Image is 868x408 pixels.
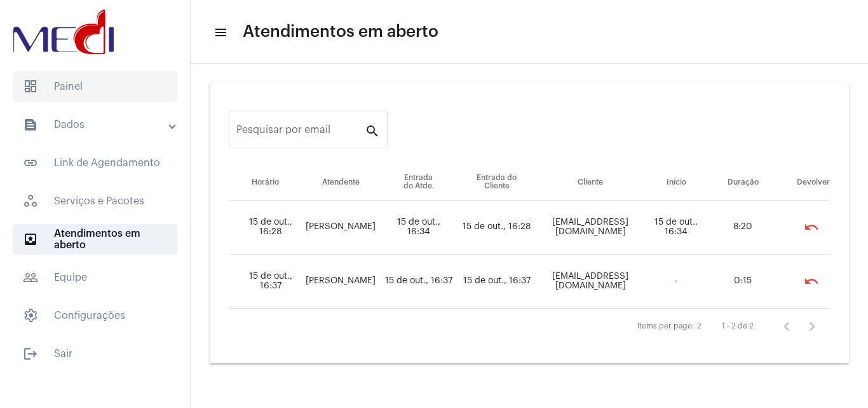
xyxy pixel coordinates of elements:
[229,165,301,200] th: Horário
[709,200,778,255] td: 8:20
[380,255,457,309] td: 15 de out., 16:37
[23,79,38,94] span: sidenav icon
[722,322,754,330] div: 1 - 2 de 2
[536,255,644,309] td: [EMAIL_ADDRESS][DOMAIN_NAME]
[301,200,380,255] td: [PERSON_NAME]
[23,117,170,132] mat-panel-title: Dados
[8,109,190,140] mat-expansion-panel-header: sidenav iconDados
[23,117,38,132] mat-icon: sidenav icon
[458,255,537,309] td: 15 de out., 16:37
[23,232,38,247] mat-icon: sidenav icon
[536,165,644,200] th: Cliente
[709,165,778,200] th: Duração
[229,255,301,309] td: 15 de out., 16:37
[13,262,177,293] span: Equipe
[301,255,380,309] td: [PERSON_NAME]
[697,322,702,330] div: 2
[214,25,226,40] mat-icon: sidenav icon
[644,255,709,309] td: -
[804,274,819,289] mat-icon: undo
[23,308,38,323] span: sidenav icon
[380,200,457,255] td: 15 de out., 16:34
[243,22,438,42] span: Atendimentos em aberto
[644,200,709,255] td: 15 de out., 16:34
[458,165,537,200] th: Entrada do Cliente
[458,200,537,255] td: 15 de out., 16:28
[10,6,117,57] img: d3a1b5fa-500b-b90f-5a1c-719c20e9830b.png
[644,165,709,200] th: Início
[709,255,778,309] td: 0:15
[13,71,177,102] span: Painel
[23,193,38,209] span: sidenav icon
[23,346,38,362] mat-icon: sidenav icon
[799,314,825,339] button: Próxima página
[13,300,177,331] span: Configurações
[774,314,799,339] button: Página anterior
[23,155,38,171] mat-icon: sidenav icon
[536,200,644,255] td: [EMAIL_ADDRESS][DOMAIN_NAME]
[13,186,177,216] span: Serviços e Pacotes
[804,220,819,235] mat-icon: undo
[637,322,695,330] div: Items per page:
[365,123,380,138] mat-icon: search
[380,165,457,200] th: Entrada do Atde.
[782,269,830,294] mat-chip-list: selection
[13,224,177,255] span: Atendimentos em aberto
[301,165,380,200] th: Atendente
[229,200,301,255] td: 15 de out., 16:28
[778,165,830,200] th: Devolver
[13,339,177,369] span: Sair
[782,215,830,240] mat-chip-list: selection
[13,148,177,178] span: Link de Agendamento
[236,127,365,138] input: Pesquisar por email
[23,270,38,285] mat-icon: sidenav icon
